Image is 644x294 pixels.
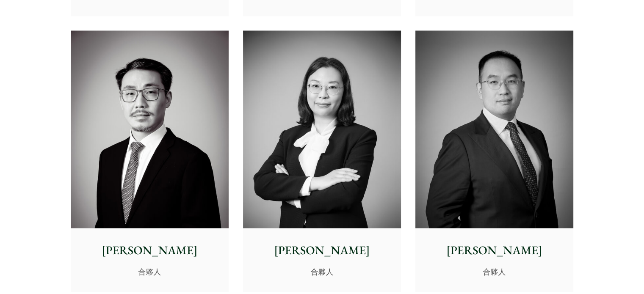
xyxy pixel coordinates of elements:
a: [PERSON_NAME] 合夥人 [415,30,573,292]
a: [PERSON_NAME] 合夥人 [71,30,229,292]
p: [PERSON_NAME] [422,242,567,259]
p: 合夥人 [77,266,222,278]
p: [PERSON_NAME] [250,242,394,259]
p: 合夥人 [250,266,394,278]
p: 合夥人 [422,266,567,278]
p: [PERSON_NAME] [77,242,222,259]
a: [PERSON_NAME] 合夥人 [243,30,401,292]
